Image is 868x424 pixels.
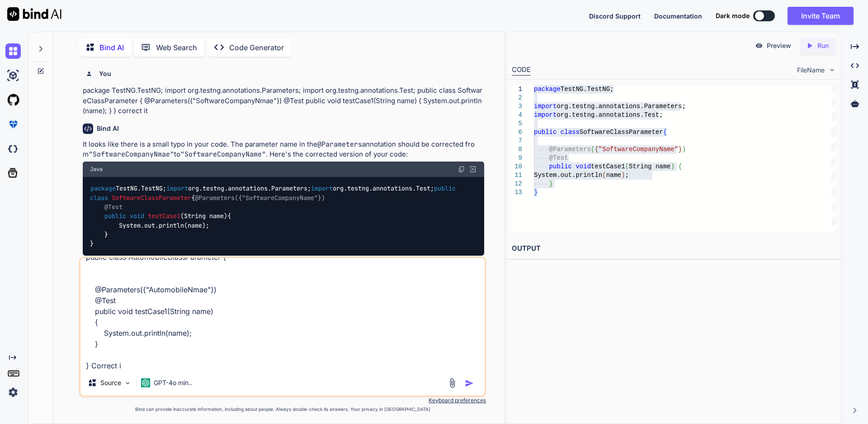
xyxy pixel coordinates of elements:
img: settings [5,385,21,400]
div: CODE [512,65,531,76]
span: public [104,212,126,220]
span: } [534,189,538,196]
button: Discord Support [589,11,641,21]
img: githubLight [5,92,21,108]
div: 12 [512,180,522,188]
span: public [434,185,456,193]
span: TestNG.TestNG; [560,86,613,93]
div: 3 [512,102,522,111]
span: FileName [797,66,825,75]
img: icon [465,379,474,388]
code: "SoftwareCompanyName" [180,150,266,159]
div: 10 [512,162,522,171]
p: Preview [767,41,791,50]
p: Run [817,41,829,50]
p: Bind can provide inaccurate information, including about people. Always double-check its answers.... [79,406,486,413]
span: public [534,129,557,136]
span: import [311,185,333,193]
span: @Test [104,203,123,211]
span: { [594,146,598,153]
button: Documentation [654,11,702,21]
p: package TestNG.TestNG; import org.testng.annotations.Parameters; import org.testng.annotations.Te... [83,86,484,116]
div: 4 [512,111,522,119]
div: 9 [512,154,522,162]
img: GPT-4o mini [141,378,150,387]
span: import [166,185,188,193]
span: } [678,146,682,153]
span: testCase1 [148,212,180,220]
span: @Parameters [549,146,590,153]
p: Keyboard preferences [79,397,486,404]
div: 1 [512,85,522,94]
h6: Bind AI [97,124,119,133]
p: It looks like there is a small typo in your code. The parameter name in the annotation should be ... [83,139,484,160]
img: ai-studio [5,68,21,83]
span: Dark mode [716,11,750,20]
img: Open in Browser [469,165,477,173]
span: String name [629,163,670,170]
p: Bind AI [99,42,124,53]
img: preview [755,42,763,50]
span: class [560,129,579,136]
span: name [606,172,621,179]
div: 7 [512,137,522,145]
span: ) [670,163,674,170]
div: 11 [512,171,522,180]
p: Web Search [156,42,197,53]
span: Java [90,166,103,173]
img: premium [5,117,21,132]
img: Bind AI [7,7,61,21]
div: 6 [512,128,522,137]
span: @Parameters({"SoftwareCompanyName"}) [195,194,325,202]
span: public [549,163,571,170]
span: import [534,103,557,110]
span: ; [625,172,628,179]
div: 13 [512,188,522,197]
h2: OUTPUT [506,238,841,259]
img: Pick Models [124,379,132,387]
img: attachment [447,378,458,388]
code: TestNG.TestNG; org.testng.annotations.Parameters; org.testng.annotations.Test; { { System.out.pri... [90,184,459,248]
span: ) [682,146,685,153]
span: Documentation [654,12,702,20]
span: @Test [549,154,568,162]
code: "SoftwareCompanyNmae" [89,150,174,159]
span: Discord Support [589,12,641,20]
span: System.out.println [534,172,602,179]
span: package [90,185,116,193]
span: void [130,212,144,220]
h6: You [99,69,111,78]
span: import [534,111,557,119]
img: darkCloudIdeIcon [5,141,21,157]
img: chat [5,43,21,59]
span: testCase1 [591,163,625,170]
p: Code Generator [229,42,284,53]
span: ( [625,163,628,170]
span: "SoftwareCompanyName" [598,146,678,153]
span: org.testng.annotations.Test; [557,111,663,119]
span: class [90,194,108,202]
span: { [663,129,666,136]
span: SoftwareClassParameter [112,194,191,202]
span: void [576,163,591,170]
span: ( [602,172,606,179]
code: @Parameters [317,140,362,149]
p: GPT-4o min.. [154,378,192,387]
span: package [534,86,561,93]
span: (String name) [180,212,227,220]
p: Source [100,378,121,387]
div: 8 [512,145,522,154]
span: } [549,180,552,187]
div: 2 [512,94,522,102]
span: ( [591,146,594,153]
span: SoftwareClassParameter [579,129,663,136]
span: ) [621,172,625,179]
img: copy [458,166,465,173]
button: Invite Team [788,7,854,25]
span: { [678,163,682,170]
div: 5 [512,119,522,128]
textarea: package TestNG.TestNG; import org.testng.annotations.*; public class AutomobileClassParameter { @... [80,258,485,370]
span: org.testng.annotations.Parameters; [557,103,686,110]
img: chevron down [828,66,836,74]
